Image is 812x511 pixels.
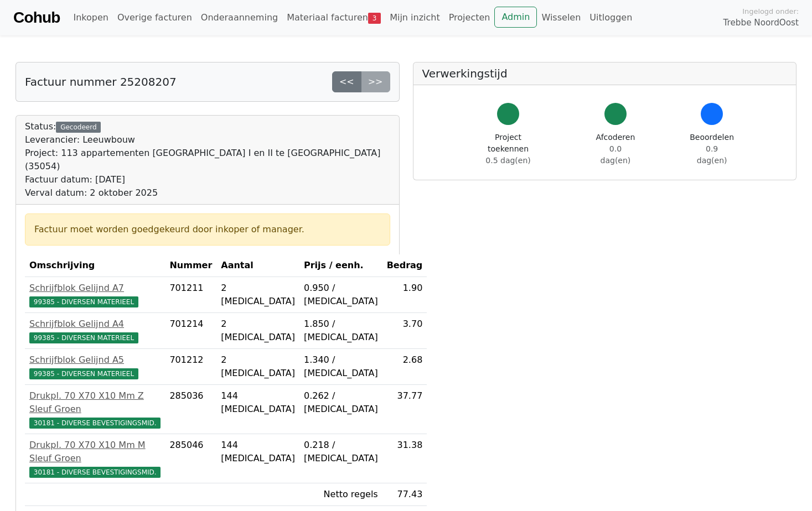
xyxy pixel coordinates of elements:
a: Onderaanneming [196,7,282,29]
a: Wisselen [537,7,585,29]
div: Afcoderen [594,132,637,166]
a: Schrijfblok Gelijnd A499385 - DIVERSEN MATERIEEL [29,317,161,344]
div: Status: [25,120,390,200]
span: 99385 - DIVERSEN MATERIEEL [29,368,138,379]
div: Factuur datum: [DATE] [25,173,390,186]
span: Trebbe NoordOost [723,17,799,29]
span: 0.0 dag(en) [601,144,631,165]
td: 701211 [165,277,216,313]
td: 701214 [165,313,216,349]
span: 0.9 dag(en) [697,144,727,165]
a: Overige facturen [113,7,196,29]
td: 77.43 [382,483,427,506]
div: 144 [MEDICAL_DATA] [221,389,295,416]
a: Admin [494,7,537,28]
span: 99385 - DIVERSEN MATERIEEL [29,296,138,307]
h5: Verwerkingstijd [422,67,788,80]
div: 2 [MEDICAL_DATA] [221,353,295,380]
div: Schrijfblok Gelijnd A7 [29,281,161,295]
div: 1.340 / [MEDICAL_DATA] [304,353,378,380]
div: 0.950 / [MEDICAL_DATA] [304,281,378,308]
span: 99385 - DIVERSEN MATERIEEL [29,332,138,343]
th: Nummer [165,254,216,277]
span: Ingelogd onder: [742,6,799,17]
td: 31.38 [382,434,427,483]
a: Schrijfblok Gelijnd A599385 - DIVERSEN MATERIEEL [29,353,161,380]
th: Omschrijving [25,254,165,277]
div: Verval datum: 2 oktober 2025 [25,186,390,200]
td: 2.68 [382,349,427,385]
a: Materiaal facturen3 [282,7,385,29]
a: Schrijfblok Gelijnd A799385 - DIVERSEN MATERIEEL [29,281,161,308]
div: Factuur moet worden goedgekeurd door inkoper of manager. [34,223,381,236]
div: 0.262 / [MEDICAL_DATA] [304,389,378,416]
div: 144 [MEDICAL_DATA] [221,439,295,465]
span: 3 [368,13,381,24]
div: Project toekennen [475,132,541,166]
th: Prijs / eenh. [299,254,382,277]
div: 2 [MEDICAL_DATA] [221,317,295,344]
a: Inkopen [69,7,112,29]
div: Drukpl. 70 X70 X10 Mm M Sleuf Groen [29,439,161,465]
a: Mijn inzicht [385,7,444,29]
div: Beoordelen [690,132,734,166]
div: 0.218 / [MEDICAL_DATA] [304,439,378,465]
div: 1.850 / [MEDICAL_DATA] [304,317,378,344]
td: 3.70 [382,313,427,349]
td: 1.90 [382,277,427,313]
a: Uitloggen [585,7,637,29]
a: Drukpl. 70 X70 X10 Mm Z Sleuf Groen30181 - DIVERSE BEVESTIGINGSMID. [29,389,161,429]
div: Drukpl. 70 X70 X10 Mm Z Sleuf Groen [29,389,161,416]
div: 2 [MEDICAL_DATA] [221,281,295,308]
td: 701212 [165,349,216,385]
div: Schrijfblok Gelijnd A4 [29,317,161,331]
span: 30181 - DIVERSE BEVESTIGINGSMID. [29,467,161,478]
span: 0.5 dag(en) [485,156,530,165]
a: Projecten [444,7,495,29]
a: << [332,71,361,92]
span: 30181 - DIVERSE BEVESTIGINGSMID. [29,418,161,429]
td: Netto regels [299,483,382,506]
th: Bedrag [382,254,427,277]
td: 285046 [165,434,216,483]
th: Aantal [216,254,299,277]
div: Leverancier: Leeuwbouw [25,133,390,147]
div: Schrijfblok Gelijnd A5 [29,353,161,367]
a: Cohub [13,4,60,31]
td: 37.77 [382,385,427,434]
h5: Factuur nummer 25208207 [25,75,177,88]
a: Drukpl. 70 X70 X10 Mm M Sleuf Groen30181 - DIVERSE BEVESTIGINGSMID. [29,439,161,478]
td: 285036 [165,385,216,434]
div: Project: 113 appartementen [GEOGRAPHIC_DATA] I en II te [GEOGRAPHIC_DATA] (35054) [25,147,390,173]
div: Gecodeerd [56,122,101,133]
